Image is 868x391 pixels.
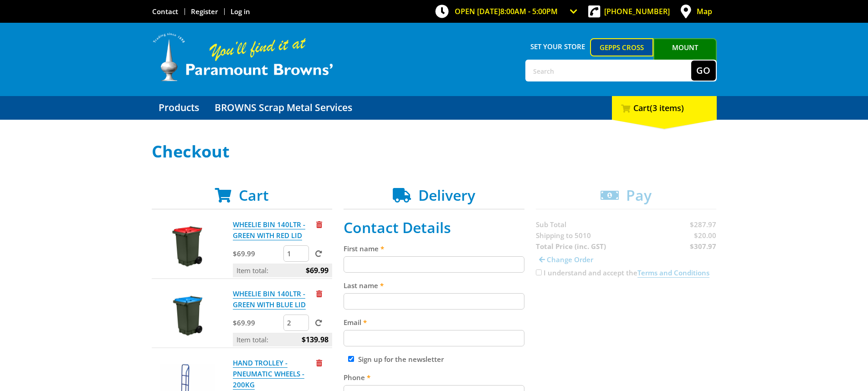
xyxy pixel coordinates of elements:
a: HAND TROLLEY - PNEUMATIC WHEELS - 200KG [233,358,304,390]
a: Gepps Cross [590,38,653,56]
input: Please enter your first name. [344,256,524,273]
span: 8:00am - 5:00pm [500,6,558,16]
span: $139.98 [302,333,329,346]
span: (3 items) [650,102,684,113]
input: Please enter your email address. [344,330,524,346]
p: $69.99 [233,317,282,328]
span: $69.99 [306,264,329,277]
a: WHEELIE BIN 140LTR - GREEN WITH BLUE LID [233,289,306,310]
div: Cart [612,96,717,120]
label: Sign up for the newsletter [358,355,444,364]
a: Go to the Products page [152,96,206,120]
a: Remove from cart [316,289,322,298]
img: Paramount Browns' [152,32,334,82]
a: Log in [231,7,250,16]
p: $69.99 [233,248,282,259]
a: Mount [PERSON_NAME] [653,38,717,73]
a: WHEELIE BIN 140LTR - GREEN WITH RED LID [233,220,305,240]
label: Phone [344,372,524,383]
h2: Contact Details [344,219,524,236]
img: WHEELIE BIN 140LTR - GREEN WITH BLUE LID [160,288,215,343]
span: Delivery [418,185,475,205]
button: Go [691,61,716,81]
p: Item total: [233,264,332,277]
label: Last name [344,280,524,291]
a: Go to the Contact page [152,7,178,16]
h1: Checkout [152,142,717,161]
span: Set your store [525,38,591,55]
img: WHEELIE BIN 140LTR - GREEN WITH RED LID [160,219,215,274]
p: Item total: [233,333,332,346]
label: Email [344,317,524,328]
span: Cart [239,185,269,205]
label: First name [344,243,524,254]
a: Go to the BROWNS Scrap Metal Services page [208,96,359,120]
a: Remove from cart [316,220,322,229]
span: OPEN [DATE] [455,6,558,16]
a: Go to the registration page [191,7,218,16]
a: Remove from cart [316,358,322,367]
input: Please enter your last name. [344,293,524,310]
input: Search [526,61,691,81]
